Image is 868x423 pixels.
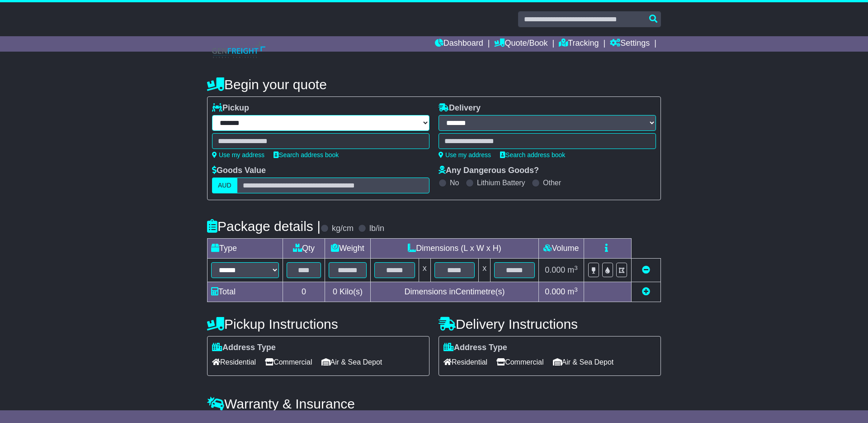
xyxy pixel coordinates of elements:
a: Search address book [500,151,565,159]
td: Dimensions in Centimetre(s) [370,282,538,302]
h4: Package details | [207,219,321,234]
h4: Pickup Instructions [207,317,429,332]
label: Delivery [439,103,481,113]
span: Residential [212,355,256,369]
span: Air & Sea Depot [321,355,382,369]
a: Dashboard [435,36,483,52]
label: Lithium Battery [477,178,525,187]
sup: 3 [574,264,578,271]
span: Residential [443,355,487,369]
td: Kilo(s) [325,282,371,302]
sup: 3 [574,286,578,293]
label: No [450,178,459,187]
td: Total [208,282,283,302]
a: Use my address [439,151,491,159]
h4: Warranty & Insurance [207,396,661,411]
a: Use my address [212,151,264,159]
label: Pickup [212,103,249,113]
a: Add new item [642,287,650,296]
h4: Begin your quote [207,77,661,92]
td: Qty [283,239,325,259]
td: Dimensions (L x W x H) [370,239,538,259]
a: Search address book [274,151,339,159]
span: m [567,287,578,296]
td: Volume [538,239,584,259]
td: Type [208,239,283,259]
span: Commercial [496,355,543,369]
label: Address Type [212,343,276,353]
span: Commercial [265,355,312,369]
td: x [419,259,430,282]
span: 0.000 [545,287,565,296]
span: Air & Sea Depot [553,355,614,369]
label: Goods Value [212,166,266,176]
label: Any Dangerous Goods? [439,166,539,176]
label: AUD [212,178,237,193]
a: Quote/Book [494,36,547,52]
span: 0.000 [545,265,565,274]
span: 0 [333,287,337,296]
a: Settings [610,36,650,52]
td: Weight [325,239,371,259]
h4: Delivery Instructions [439,317,661,332]
label: Other [543,178,561,187]
a: Tracking [559,36,599,52]
td: 0 [283,282,325,302]
label: kg/cm [332,224,354,234]
label: lb/in [369,224,384,234]
td: x [479,259,491,282]
span: m [567,265,578,274]
a: Remove this item [642,265,650,274]
label: Address Type [443,343,507,353]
